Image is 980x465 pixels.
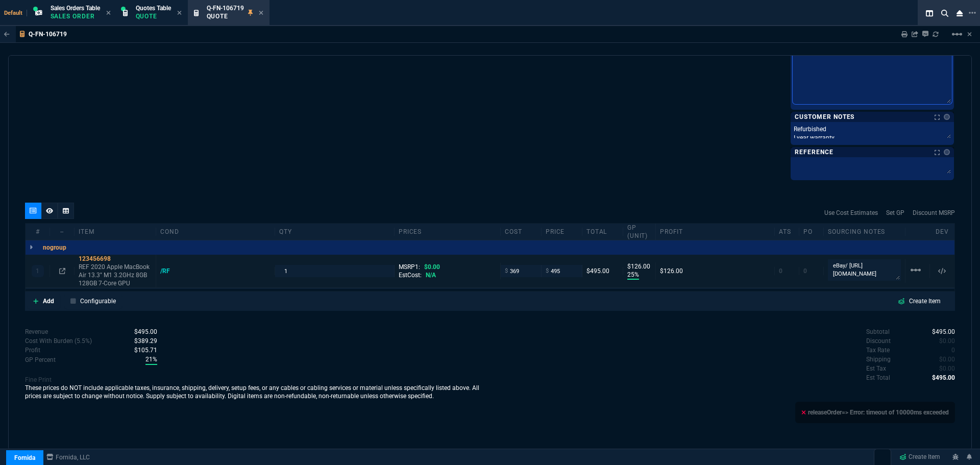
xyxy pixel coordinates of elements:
[546,267,549,275] span: $
[939,356,955,363] span: 0
[939,337,955,345] span: 0
[125,336,157,346] p: spec.value
[50,228,75,236] div: --
[275,228,394,236] div: qty
[623,224,656,240] div: GP (unit)
[51,5,100,12] span: Sales Orders Table
[937,7,952,19] nx-icon: Search
[59,267,65,275] nx-icon: Open In Opposite Panel
[775,228,799,236] div: ATS
[106,9,111,17] nx-icon: Close Tab
[627,271,639,280] p: 25%
[930,364,955,373] p: spec.value
[930,336,955,346] p: spec.value
[801,408,949,417] p: releaseOrder=> Error: timeout of 10000ms exceeded
[967,30,972,38] a: Hide Workbench
[824,208,878,217] a: Use Cost Estimates
[4,31,10,38] nx-icon: Back to Table
[582,228,623,236] div: Total
[542,228,582,236] div: price
[890,295,949,308] a: Create Item
[4,10,27,16] span: Default
[125,327,157,336] p: spec.value
[43,297,54,306] p: Add
[134,337,157,345] span: Cost With Burden (5.5%)
[505,267,508,275] span: $
[866,373,890,382] p: undefined
[79,255,152,263] div: 123456698
[399,271,496,279] div: EstCost:
[51,12,100,20] p: Sales Order
[26,228,50,236] div: #
[134,328,157,335] span: Revenue
[160,267,180,275] div: /RF
[795,148,834,156] p: Reference
[922,7,937,19] nx-icon: Split Panels
[930,228,954,236] div: dev
[866,355,891,364] p: undefined
[156,228,275,236] div: cond
[795,113,854,121] p: Customer Notes
[895,450,944,465] a: Create Item
[207,5,244,12] span: Q-FN-106719
[136,12,171,20] p: Quote
[910,264,922,276] mat-icon: Example home icon
[939,365,955,372] span: 0
[136,5,171,12] span: Quotes Table
[25,336,92,346] p: Cost With Burden (5.5%)
[424,263,440,271] span: $0.00
[799,228,824,236] div: PO
[399,263,496,271] div: MSRP1:
[866,336,891,346] p: undefined
[259,9,263,17] nx-icon: Close Tab
[134,347,157,354] span: With Burden (5.5%)
[25,346,40,355] p: With Burden (5.5%)
[125,346,157,355] p: spec.value
[866,364,886,373] p: undefined
[942,346,955,355] p: spec.value
[824,228,905,236] div: Sourcing Notes
[43,243,66,252] p: nogroup
[586,267,619,275] div: $495.00
[866,346,890,355] p: undefined
[79,263,152,287] p: REF 2020 Apple MacBook Air 13.3" M1 3.2GHz 8GB 128GB 7-Core GPU
[923,327,955,336] p: spec.value
[951,347,955,354] span: 0
[923,373,955,382] p: spec.value
[866,327,890,336] p: undefined
[951,28,963,40] mat-icon: Example home icon
[932,328,955,335] span: 495
[426,272,436,279] span: N/A
[627,262,651,271] p: $126.00
[656,228,775,236] div: Profit
[25,355,56,364] p: With Burden (5.5%)
[145,355,157,365] span: With Burden (5.5%)
[969,8,976,18] nx-icon: Open New Tab
[25,327,48,336] p: Revenue
[952,7,967,19] nx-icon: Close Workbench
[36,267,39,275] p: 1
[803,267,807,275] span: 0
[395,228,501,236] div: prices
[932,374,955,381] span: 495
[80,297,116,306] p: Configurable
[136,355,157,365] p: spec.value
[913,208,955,217] a: Discount MSRP
[29,30,67,38] p: Q-FN-106719
[930,355,955,364] p: spec.value
[177,9,182,17] nx-icon: Close Tab
[501,228,542,236] div: cost
[207,12,244,20] p: Quote
[43,453,93,462] a: msbcCompanyName
[886,208,904,217] a: Set GP
[660,267,770,275] div: $126.00
[779,267,782,275] span: 0
[25,384,490,400] p: These prices do NOT include applicable taxes, insurance, shipping, delivery, setup fees, or any c...
[75,228,156,236] div: Item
